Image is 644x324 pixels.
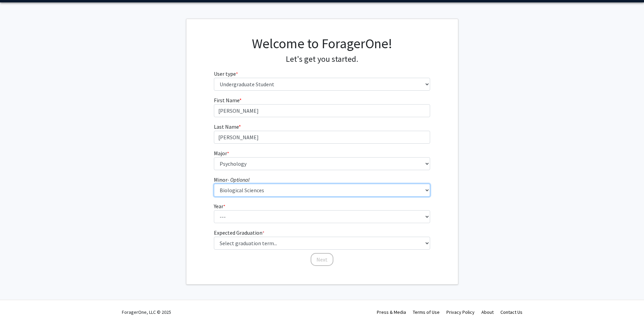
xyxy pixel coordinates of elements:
[214,202,225,210] label: Year
[481,309,494,315] a: About
[214,97,239,104] span: First Name
[377,309,406,315] a: Press & Media
[214,123,239,130] span: Last Name
[413,309,440,315] a: Terms of Use
[446,309,475,315] a: Privacy Policy
[214,35,430,52] h1: Welcome to ForagerOne!
[500,309,522,315] a: Contact Us
[214,70,238,78] label: User type
[227,176,250,183] i: - Optional
[214,176,250,184] label: Minor
[214,54,430,64] h4: Let's get you started.
[122,300,171,324] div: ForagerOne, LLC © 2025
[214,229,264,237] label: Expected Graduation
[214,149,229,157] label: Major
[311,253,333,266] button: Next
[5,293,29,319] iframe: Chat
